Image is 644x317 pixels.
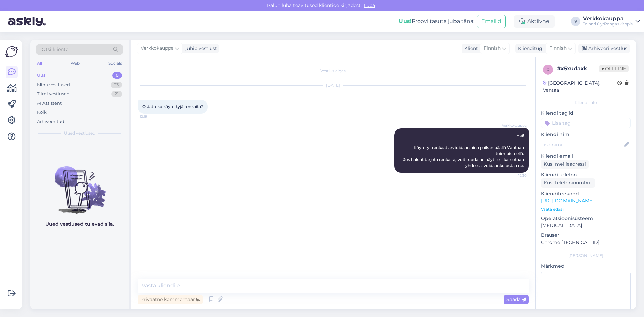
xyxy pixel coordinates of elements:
button: Emailid [477,15,506,28]
span: 12:30 [501,173,527,178]
p: Vaata edasi ... [541,206,631,212]
div: Tiimi vestlused [37,91,70,97]
div: Minu vestlused [37,82,70,88]
span: Offline [599,65,629,72]
div: Vestlus algas [138,68,529,74]
span: Finnish [484,45,501,52]
p: Kliendi email [541,153,631,160]
div: Arhiveeritud [37,118,64,125]
div: Aktiivne [514,15,555,28]
p: Brauser [541,232,631,239]
div: [PERSON_NAME] [541,253,631,259]
span: x [547,67,549,72]
span: Otsi kliente [42,46,68,53]
span: Saada [506,296,526,302]
div: AI Assistent [37,100,62,107]
span: Uued vestlused [64,130,95,136]
p: [MEDICAL_DATA] [541,222,631,229]
p: Chrome [TECHNICAL_ID] [541,239,631,246]
p: Kliendi nimi [541,131,631,138]
span: Ostatteko käytettyjä renkaita? [142,104,203,109]
div: [GEOGRAPHIC_DATA], Vantaa [543,80,617,94]
div: 0 [112,72,122,79]
a: [URL][DOMAIN_NAME] [541,198,594,204]
img: No chats [30,154,129,215]
div: Proovi tasuta juba täna: [399,17,474,25]
div: # x5xudaxk [557,65,599,73]
div: Uus [37,72,46,79]
b: Uus! [399,18,412,24]
div: All [36,59,43,68]
p: Kliendi tag'id [541,110,631,117]
p: Märkmed [541,263,631,270]
div: Verkkokauppa [583,16,633,21]
p: Operatsioonisüsteem [541,215,631,222]
div: Küsi telefoninumbrit [541,178,595,188]
div: Küsi meiliaadressi [541,160,589,169]
div: V [571,17,580,26]
div: Web [69,59,81,68]
a: VerkkokauppaTeinari Oy/Rengaskirppis [583,16,640,27]
div: Klient [462,45,478,52]
p: Kliendi telefon [541,171,631,178]
div: Socials [107,59,123,68]
span: Luba [362,2,377,8]
input: Lisa tag [541,118,631,128]
div: juhib vestlust [183,45,217,52]
span: Verkkokauppa [141,45,174,52]
div: Kliendi info [541,100,631,106]
input: Lisa nimi [541,141,623,148]
img: Askly Logo [5,45,18,58]
div: Privaatne kommentaar [138,295,203,304]
div: 33 [111,82,122,88]
span: Verkkokauppa [501,123,527,128]
p: Klienditeekond [541,190,631,197]
p: Uued vestlused tulevad siia. [45,221,114,228]
span: 12:19 [140,114,165,119]
div: 21 [111,91,122,97]
div: Teinari Oy/Rengaskirppis [583,21,633,27]
div: Kõik [37,109,47,116]
div: Arhiveeri vestlus [578,44,630,53]
span: Finnish [549,45,567,52]
div: [DATE] [138,82,529,88]
div: Klienditugi [515,45,544,52]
